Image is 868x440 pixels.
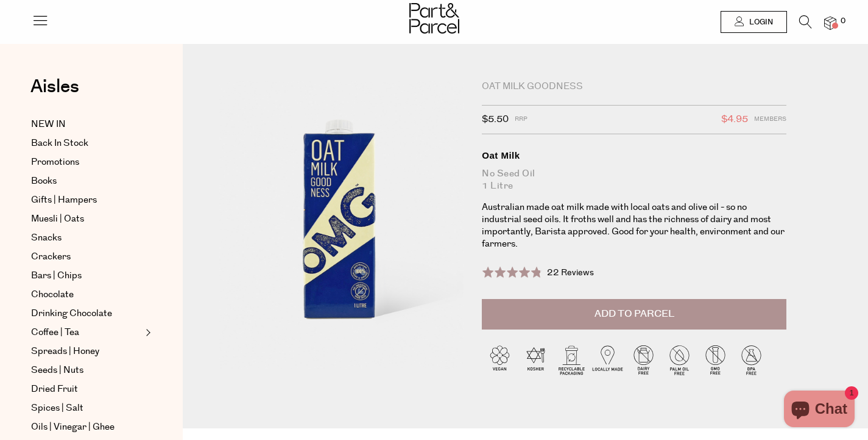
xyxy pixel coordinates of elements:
[31,344,142,359] a: Spreads | Honey
[31,420,115,435] span: Oils | Vinegar | Ghee
[31,117,142,132] a: NEW IN
[31,363,83,378] span: Seeds | Nuts
[482,201,786,250] p: Australian made oat milk made with local oats and olive oil - so no industrial seed oils. It frot...
[733,342,769,378] img: P_P-ICONS-Live_Bec_V11_BPA_Free.svg
[662,342,697,378] img: P_P-ICONS-Live_Bec_V11_Palm_Oil_Free.svg
[838,16,849,27] span: 0
[31,306,112,321] span: Drinking Chocolate
[482,299,786,330] button: Add to Parcel
[554,342,590,378] img: P_P-ICONS-Live_Bec_V11_Recyclable_Packaging.svg
[219,81,464,369] img: Oat Milk
[824,16,836,29] a: 0
[31,420,142,435] a: Oils | Vinegar | Ghee
[515,112,528,128] span: RRP
[754,112,786,128] span: Members
[595,307,674,321] span: Add to Parcel
[31,382,142,397] a: Dried Fruit
[31,287,142,302] a: Chocolate
[31,287,74,302] span: Chocolate
[31,174,57,189] span: Books
[746,17,773,27] span: Login
[31,136,142,151] a: Back In Stock
[547,267,594,279] span: 22 Reviews
[482,112,509,128] span: $5.50
[721,11,787,33] a: Login
[31,117,66,132] span: NEW IN
[31,306,142,321] a: Drinking Chocolate
[31,193,142,207] a: Gifts | Hampers
[31,325,79,340] span: Coffee | Tea
[31,401,83,416] span: Spices | Salt
[409,3,459,34] img: Part&Parcel
[721,112,748,128] span: $4.95
[31,155,142,170] a: Promotions
[697,342,733,378] img: P_P-ICONS-Live_Bec_V11_GMO_Free.svg
[31,231,142,245] a: Snacks
[31,269,142,283] a: Bars | Chips
[31,250,142,264] a: Crackers
[31,344,99,359] span: Spreads | Honey
[30,73,79,100] span: Aisles
[31,212,142,226] a: Muesli | Oats
[31,325,142,340] a: Coffee | Tea
[780,391,858,430] inbox-online-store-chat: Shopify online store chat
[482,342,518,378] img: P_P-ICONS-Live_Bec_V11_Vegan.svg
[518,342,554,378] img: P_P-ICONS-Live_Bec_V11_Kosher.svg
[31,193,97,207] span: Gifts | Hampers
[143,325,151,340] button: Expand/Collapse Coffee | Tea
[31,231,62,245] span: Snacks
[482,81,786,93] div: Oat Milk Goodness
[31,401,142,416] a: Spices | Salt
[31,155,79,170] span: Promotions
[30,78,79,108] a: Aisles
[31,269,82,283] span: Bars | Chips
[626,342,662,378] img: P_P-ICONS-Live_Bec_V11_Dairy_Free.svg
[31,363,142,378] a: Seeds | Nuts
[482,168,786,192] div: No Seed Oil 1 Litre
[31,136,88,151] span: Back In Stock
[31,382,78,397] span: Dried Fruit
[590,342,626,378] img: P_P-ICONS-Live_Bec_V11_Locally_Made_2.svg
[482,150,786,162] div: Oat Milk
[31,174,142,189] a: Books
[31,250,71,264] span: Crackers
[31,212,84,226] span: Muesli | Oats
